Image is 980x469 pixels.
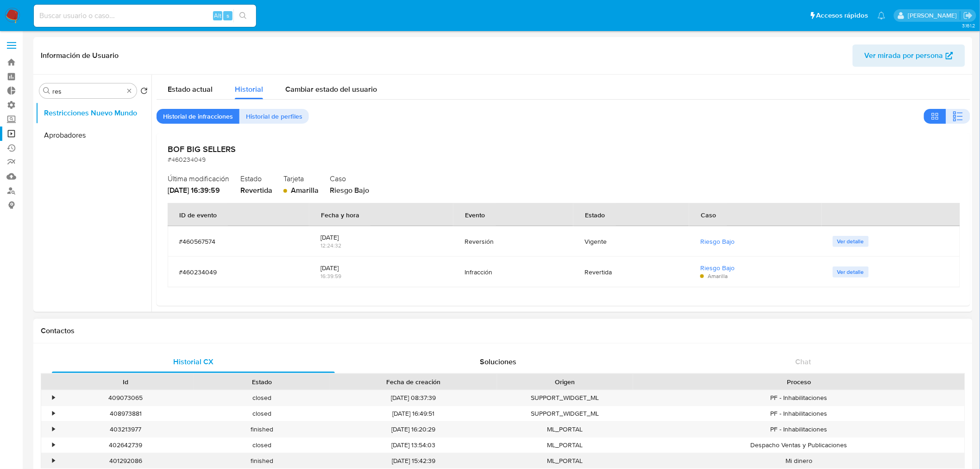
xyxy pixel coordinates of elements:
[633,437,965,453] div: Despacho Ventas y Publicaciones
[43,87,50,95] button: Buscar
[57,422,194,437] div: 403213977
[52,87,124,95] input: Buscar
[480,356,517,367] span: Soluciones
[194,422,330,437] div: finished
[194,453,330,469] div: finished
[963,11,973,20] a: Salir
[633,406,965,421] div: PF - Inhabilitaciones
[497,406,633,421] div: SUPPORT_WIDGET_ML
[126,87,133,95] button: Borrar
[64,377,187,387] div: Id
[878,12,886,19] a: Notificaciones
[41,326,965,336] h1: Contactos
[633,390,965,406] div: PF - Inhabilitaciones
[330,453,497,469] div: [DATE] 15:42:39
[865,44,943,67] span: Ver mirada por persona
[194,406,330,421] div: closed
[36,102,151,124] button: Restricciones Nuevo Mundo
[57,390,194,406] div: 409073065
[52,441,55,450] div: •
[497,390,633,406] div: SUPPORT_WIDGET_ML
[226,11,229,20] span: s
[41,51,119,60] h1: Información de Usuario
[173,356,214,367] span: Historial CX
[796,356,811,367] span: Chat
[57,437,194,453] div: 402642739
[140,87,148,97] button: Volver al orden por defecto
[330,406,497,421] div: [DATE] 16:49:51
[52,409,55,418] div: •
[633,422,965,437] div: PF - Inhabilitaciones
[52,456,55,465] div: •
[194,437,330,453] div: closed
[503,377,627,387] div: Origen
[330,437,497,453] div: [DATE] 13:54:03
[194,390,330,406] div: closed
[336,377,490,387] div: Fecha de creación
[214,11,221,20] span: Alt
[497,437,633,453] div: ML_PORTAL
[497,453,633,469] div: ML_PORTAL
[633,453,965,469] div: Mi dinero
[817,11,868,20] span: Accesos rápidos
[908,11,960,20] p: ludmila.lanatti@mercadolibre.com
[330,390,497,406] div: [DATE] 08:37:39
[233,9,252,22] button: search-icon
[52,425,55,434] div: •
[640,377,958,387] div: Proceso
[330,422,497,437] div: [DATE] 16:20:29
[200,377,323,387] div: Estado
[34,10,256,22] input: Buscar usuario o caso...
[497,422,633,437] div: ML_PORTAL
[52,393,55,402] div: •
[57,406,194,421] div: 408973881
[853,44,965,67] button: Ver mirada por persona
[57,453,194,469] div: 401292086
[36,124,151,146] button: Aprobadores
